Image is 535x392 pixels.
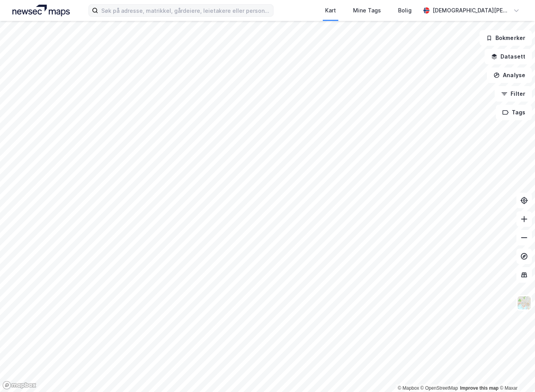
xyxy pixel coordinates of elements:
[460,385,499,391] a: Improve this map
[433,6,510,15] div: [DEMOGRAPHIC_DATA][PERSON_NAME]
[353,6,381,15] div: Mine Tags
[496,105,532,120] button: Tags
[496,355,535,392] div: Kontrollprogram for chat
[12,5,70,16] img: logo.a4113a55bc3d86da70a041830d287a7e.svg
[517,295,532,310] img: Z
[398,385,419,391] a: Mapbox
[485,49,532,64] button: Datasett
[480,30,532,46] button: Bokmerker
[98,5,273,16] input: Søk på adresse, matrikkel, gårdeiere, leietakere eller personer
[496,355,535,392] iframe: Chat Widget
[495,86,532,102] button: Filter
[2,381,36,390] a: Mapbox homepage
[398,6,412,15] div: Bolig
[421,385,458,391] a: OpenStreetMap
[487,67,532,83] button: Analyse
[325,6,336,15] div: Kart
